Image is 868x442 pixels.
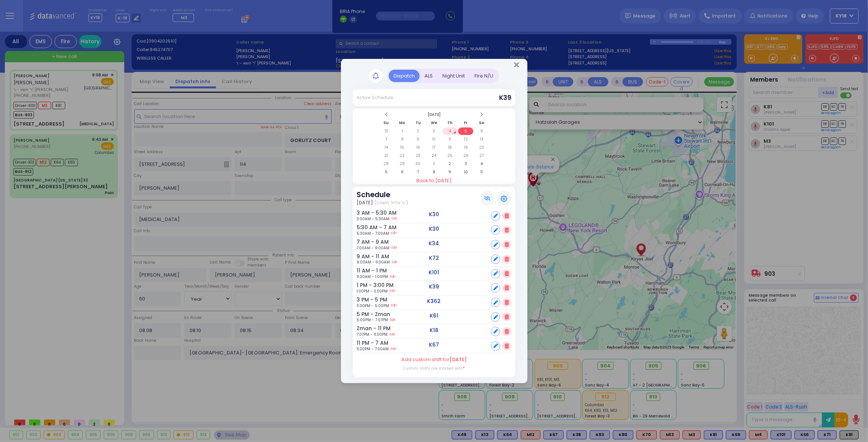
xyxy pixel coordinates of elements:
label: Custom shifts are marked with [403,366,465,371]
h6: 11 AM - 1 PM [357,268,377,274]
span: [DATE] [357,199,373,206]
td: 1 [395,127,410,135]
td: 17 [426,144,442,151]
div: ALS [420,70,438,82]
td: 7 [411,168,426,176]
td: 14 [379,144,394,151]
td: 9 [411,136,426,143]
a: Edit [390,317,395,323]
td: 6 [474,127,489,135]
td: 21 [379,152,394,160]
span: 3:00PM - 5:00PM [357,303,389,309]
th: Su [379,119,394,127]
h5: K67 [429,342,439,348]
td: 9 [442,168,458,176]
td: 25 [442,152,458,160]
td: 8 [426,168,442,176]
span: (יב אלול תשפה) [374,199,408,206]
td: 30 [411,160,426,168]
td: 16 [411,144,426,151]
td: 5 [458,127,473,135]
h6: 1 PM - 3:00 PM [357,282,377,288]
td: 12 [458,136,473,143]
h5: K72 [429,255,439,261]
td: 6 [395,168,410,176]
a: Edit [391,346,396,352]
h5: K18 [430,327,438,334]
h6: 11 PM - 7 AM [357,340,377,346]
a: Edit [390,274,395,280]
h5: K61 [430,313,438,319]
td: 10 [426,136,442,143]
a: Edit [390,332,395,337]
th: Select Month [395,111,473,119]
td: 19 [458,144,473,151]
a: Edit [390,288,395,294]
h6: Zman - 11 PM [357,325,377,332]
h5: K362 [427,298,441,304]
div: Dispatch [389,70,420,82]
td: 28 [379,160,394,168]
td: 29 [395,160,410,168]
span: Next Month [480,112,483,117]
td: 22 [395,152,410,160]
td: 2 [411,127,426,135]
a: Back to [DATE] [353,177,515,184]
td: 27 [474,152,489,160]
span: 7:00AM - 9:00AM [357,245,389,251]
td: 1 [426,160,442,168]
span: K39 [499,93,511,102]
h6: 5:30 AM - 7 AM [357,224,377,231]
div: Night Unit [438,70,470,82]
h6: 3 PM - 5 PM [357,297,377,303]
td: 23 [411,152,426,160]
th: Tu [411,119,426,127]
td: 18 [442,144,458,151]
td: 31 [379,127,394,135]
td: 24 [426,152,442,160]
h5: K30 [429,211,439,218]
div: Active Schedule [357,94,393,101]
a: Edit [392,216,397,222]
h3: Schedule [357,190,408,199]
td: 5 [379,168,394,176]
td: 11 [474,168,489,176]
td: 8 [395,136,410,143]
span: Previous Month [385,112,388,117]
span: 3:00AM - 5:30AM [357,216,389,222]
span: 7:07PM - 11:00PM [357,332,388,337]
td: 26 [458,152,473,160]
td: 3 [426,127,442,135]
h5: K39 [429,284,439,290]
a: Edit [391,303,397,309]
td: 4 [442,127,458,135]
h6: 3 AM - 5:30 AM [357,210,377,216]
td: 15 [395,144,410,151]
button: Close [514,61,519,69]
td: 11 [442,136,458,143]
th: We [426,119,442,127]
a: Edit [392,259,397,265]
div: Fire N/U [470,70,498,82]
th: Mo [395,119,410,127]
h6: 7 AM - 9 AM [357,239,377,245]
th: Fr [458,119,473,127]
th: Sa [474,119,489,127]
span: 11:00PM - 7:00AM [357,346,389,352]
td: 3 [458,160,473,168]
a: Edit [392,245,397,251]
span: [DATE] [449,356,467,363]
td: 7 [379,136,394,143]
h5: K34 [429,240,439,247]
span: 9:00AM - 11:00AM [357,259,390,265]
td: 20 [474,144,489,151]
label: Add custom shift for [401,356,467,363]
h5: K101 [429,269,439,276]
span: 1:00PM - 3:00PM [357,288,388,294]
h5: K30 [429,226,439,232]
a: Edit [391,231,397,236]
h6: 5 PM - Zman [357,311,377,318]
td: 2 [442,160,458,168]
td: 13 [474,136,489,143]
span: 5:30AM - 7:00AM [357,231,389,236]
